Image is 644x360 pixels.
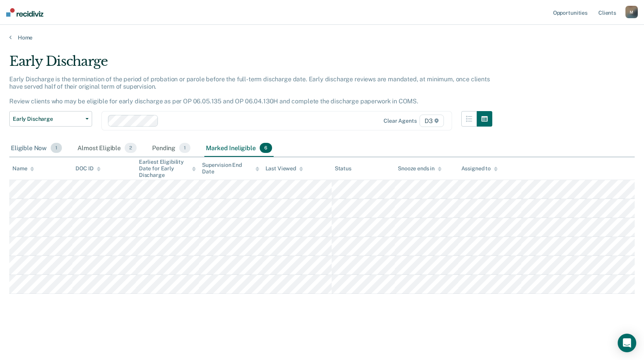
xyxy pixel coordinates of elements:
p: Early Discharge is the termination of the period of probation or parole before the full-term disc... [9,75,490,105]
div: Eligible Now1 [9,140,63,157]
button: Early Discharge [9,111,92,127]
div: Clear agents [384,118,416,124]
div: Status [335,165,351,172]
span: Early Discharge [13,116,82,122]
div: Pending1 [151,140,192,157]
div: Name [12,165,34,172]
span: D3 [420,115,444,127]
img: Recidiviz [6,8,43,17]
div: Open Intercom Messenger [618,334,636,352]
div: DOC ID [75,165,100,172]
span: 2 [125,143,137,153]
div: Early Discharge [9,53,492,75]
div: Almost Eligible2 [76,140,138,157]
div: Assigned to [461,165,498,172]
button: M [625,6,638,18]
span: 6 [260,143,272,153]
span: 1 [51,143,62,153]
div: Snooze ends in [398,165,442,172]
div: Last Viewed [265,165,303,172]
div: Earliest Eligibility Date for Early Discharge [139,159,196,178]
div: Marked Ineligible6 [204,140,274,157]
a: Home [9,34,635,41]
div: Supervision End Date [202,162,259,175]
span: 1 [179,143,190,153]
